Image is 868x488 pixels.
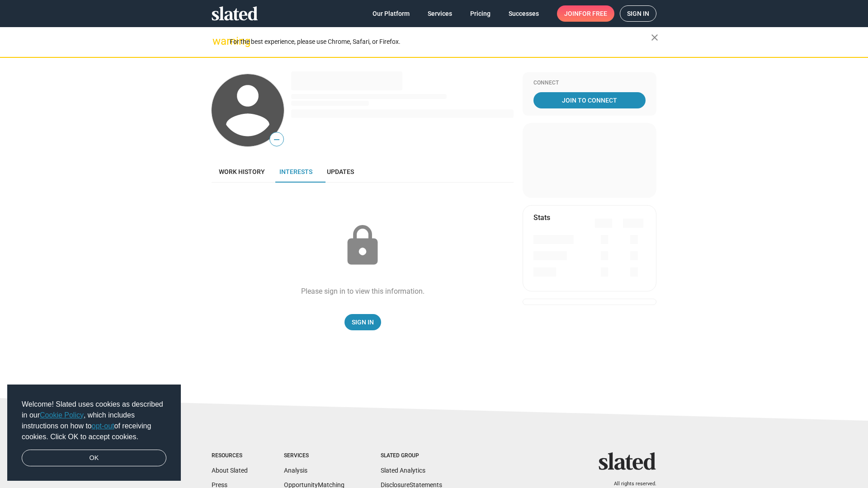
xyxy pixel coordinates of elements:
span: Services [428,5,452,22]
a: Cookie Policy [40,411,84,419]
span: for free [579,5,607,22]
a: Sign in [620,5,656,22]
span: Work history [219,168,265,175]
mat-icon: lock [340,223,385,268]
a: Slated Analytics [381,467,425,474]
span: Sign In [352,314,374,330]
span: Sign in [627,6,649,21]
span: Interests [279,168,312,175]
mat-icon: warning [212,36,223,47]
span: Our Platform [373,5,410,22]
a: Sign In [344,314,381,330]
div: Please sign in to view this information. [301,286,425,296]
a: Interests [272,161,320,183]
a: opt-out [92,422,114,430]
a: Pricing [463,5,498,22]
a: Services [420,5,459,22]
a: Analysis [284,467,307,474]
mat-icon: close [649,32,660,43]
div: For the best experience, please use Chrome, Safari, or Firefox. [230,36,651,48]
a: Successes [501,5,546,22]
a: About Slated [212,467,248,474]
a: dismiss cookie message [22,450,166,467]
a: Updates [320,161,361,183]
span: Join To Connect [535,92,644,108]
span: Join [564,5,607,22]
div: Connect [533,80,646,87]
span: Pricing [470,5,491,22]
div: Slated Group [381,452,442,460]
div: cookieconsent [7,385,181,481]
a: Work history [212,161,272,183]
a: Join To Connect [533,92,646,108]
span: Welcome! Slated uses cookies as described in our , which includes instructions on how to of recei... [22,399,166,442]
div: Services [284,452,344,460]
span: Updates [327,168,354,175]
a: Our Platform [365,5,417,22]
mat-card-title: Stats [533,213,550,222]
span: — [270,134,283,145]
div: Resources [212,452,248,460]
a: Joinfor free [557,5,614,22]
span: Successes [509,5,539,22]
